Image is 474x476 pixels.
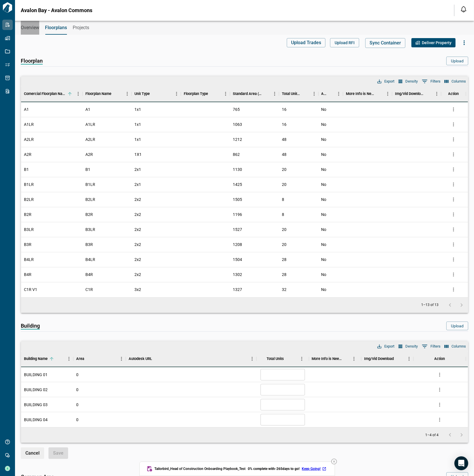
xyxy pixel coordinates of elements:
a: Keep Going! [302,466,328,471]
span: Avalon Bay - Avalon Commons [21,8,92,13]
div: Open Intercom Messenger [454,456,468,470]
button: Open notification feed [459,5,468,14]
span: Tailorbird_Head of Construction Onboarding Playbook_Test [155,466,246,471]
span: 0 % complete with -265 days to go! [248,466,300,471]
